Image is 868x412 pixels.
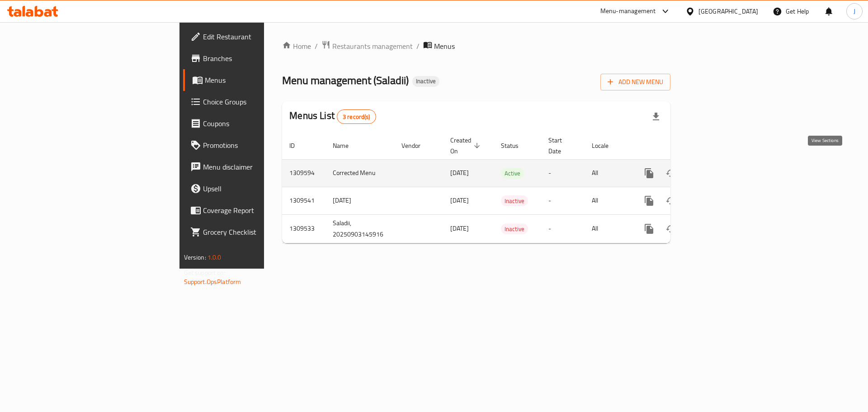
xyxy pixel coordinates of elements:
[854,6,855,16] span: J
[608,76,663,88] span: Add New Menu
[203,96,317,107] span: Choice Groups
[184,267,226,279] span: Get support on:
[325,159,394,187] td: Corrected Menu
[333,140,360,151] span: Name
[183,113,325,134] a: Coupons
[548,135,574,156] span: Start Date
[638,218,660,240] button: more
[289,140,307,151] span: ID
[183,47,325,69] a: Branches
[501,196,528,206] span: Inactive
[600,74,670,90] button: Add New Menu
[282,40,670,52] nav: breadcrumb
[203,183,317,194] span: Upsell
[416,41,420,52] li: /
[585,187,631,214] td: All
[501,168,524,179] span: Active
[501,168,524,179] div: Active
[638,162,660,184] button: more
[631,132,732,160] th: Actions
[205,75,317,85] span: Menus
[541,159,585,187] td: -
[337,113,376,121] span: 3 record(s)
[600,6,656,17] div: Menu-management
[203,31,317,42] span: Edit Restaurant
[450,167,469,179] span: [DATE]
[325,187,394,214] td: [DATE]
[289,109,376,124] h2: Menus List
[184,276,241,288] a: Support.OpsPlatform
[501,140,530,151] span: Status
[183,134,325,156] a: Promotions
[412,77,439,85] span: Inactive
[401,140,432,151] span: Vendor
[203,205,317,216] span: Coverage Report
[203,53,317,64] span: Branches
[183,91,325,113] a: Choice Groups
[645,106,667,128] div: Export file
[501,224,528,234] span: Inactive
[208,251,222,263] span: 1.0.0
[501,195,528,206] div: Inactive
[660,190,682,212] button: Change Status
[698,6,758,16] div: [GEOGRAPHIC_DATA]
[592,140,620,151] span: Locale
[282,70,409,90] span: Menu management ( Saladii )
[585,159,631,187] td: All
[203,140,317,151] span: Promotions
[321,40,413,52] a: Restaurants management
[501,223,528,234] div: Inactive
[325,214,394,243] td: Saladii, 20250903145916
[203,227,317,237] span: Grocery Checklist
[337,109,376,124] div: Total records count
[450,194,469,206] span: [DATE]
[434,41,455,52] span: Menus
[660,218,682,240] button: Change Status
[183,26,325,47] a: Edit Restaurant
[203,118,317,129] span: Coupons
[183,69,325,91] a: Menus
[183,178,325,199] a: Upsell
[638,190,660,212] button: more
[450,135,483,156] span: Created On
[541,214,585,243] td: -
[282,132,732,243] table: enhanced table
[541,187,585,214] td: -
[183,221,325,243] a: Grocery Checklist
[412,76,439,87] div: Inactive
[184,251,206,263] span: Version:
[660,162,682,184] button: Change Status
[585,214,631,243] td: All
[450,223,469,234] span: [DATE]
[183,156,325,178] a: Menu disclaimer
[183,199,325,221] a: Coverage Report
[332,41,413,52] span: Restaurants management
[203,161,317,172] span: Menu disclaimer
